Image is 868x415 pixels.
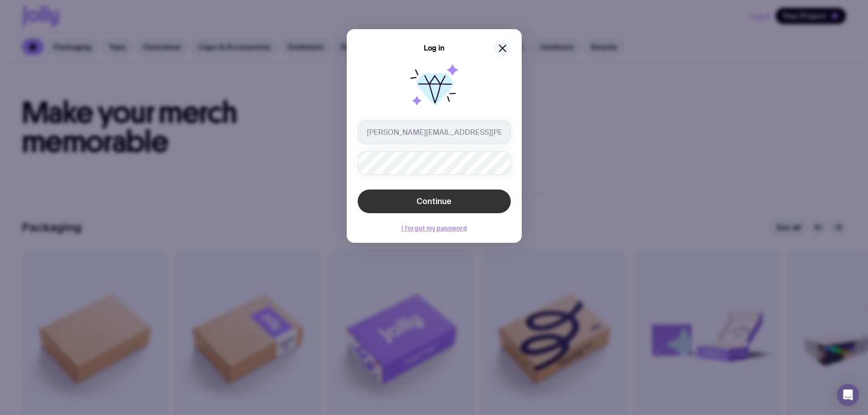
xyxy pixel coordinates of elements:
span: Continue [416,196,452,207]
div: Open Intercom Messenger [837,384,859,406]
h5: Log in [424,44,445,53]
button: I forgot my password [401,225,467,232]
button: Continue [358,190,511,213]
input: you@email.com [358,120,511,144]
